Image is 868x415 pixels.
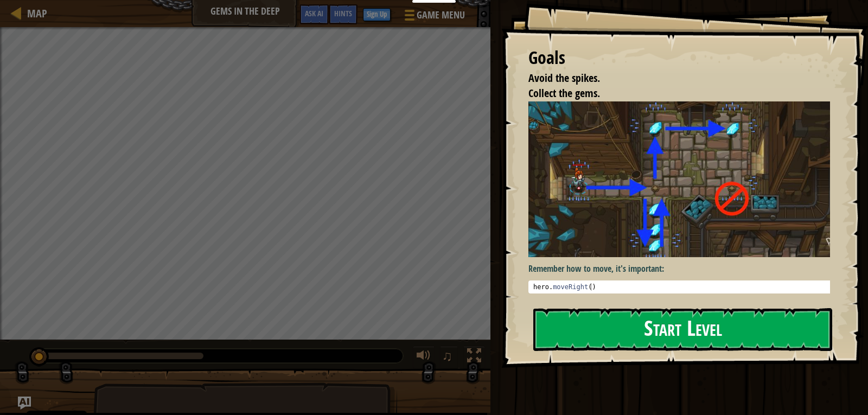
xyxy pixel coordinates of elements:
span: Avoid the spikes. [528,71,600,85]
button: Sign Up [363,8,391,21]
li: Avoid the spikes. [515,71,827,86]
button: Start Level [533,308,832,351]
li: Collect the gems. [515,86,827,101]
span: ♫ [442,348,453,364]
button: Game Menu [396,4,471,30]
span: Game Menu [417,8,465,22]
button: Toggle fullscreen [463,346,485,368]
button: Ask AI [18,397,31,410]
img: Gems in the deep [528,101,838,257]
div: Goals [528,46,830,71]
button: Ask AI [299,4,329,24]
span: Map [27,6,47,21]
span: Hints [334,8,352,18]
a: Map [22,6,47,21]
p: Remember how to move, it's important: [528,263,838,275]
button: Adjust volume [413,346,435,368]
span: Ask AI [305,8,323,18]
span: Collect the gems. [528,86,600,100]
button: ♫ [440,346,458,368]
